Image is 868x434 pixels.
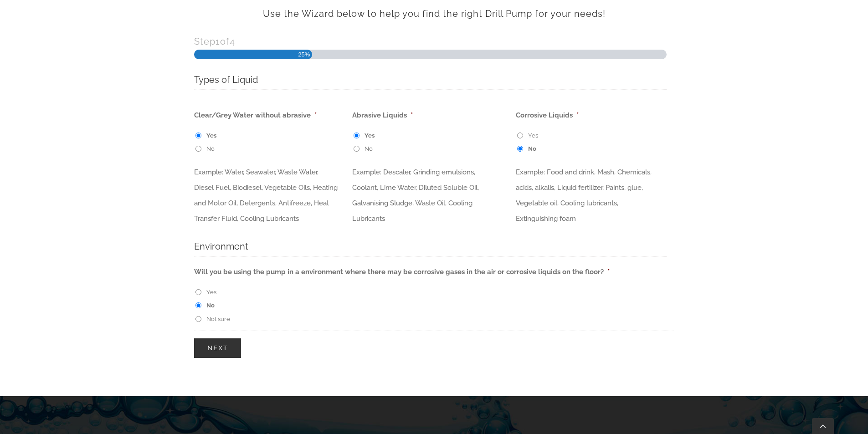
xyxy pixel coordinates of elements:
[194,37,674,46] h3: Step of
[206,315,230,324] label: Not sure
[528,131,538,140] label: Yes
[206,144,215,153] label: No
[194,268,610,277] label: Will you be using the pump in a environment where there may be corrosive gases in the air or corr...
[194,338,241,358] input: Next
[194,240,659,252] h2: Environment
[206,301,215,310] label: No
[352,157,508,226] div: Example: Descaler, Grinding emulsions, Coolant, Lime Water, Diluted Soluble Oil, Galvanising Slud...
[206,131,216,140] label: Yes
[516,111,579,120] label: Corrosive Liquids
[194,74,659,86] h2: Types of Liquid
[365,131,375,140] label: Yes
[528,144,536,153] label: No
[206,288,216,297] label: Yes
[365,144,373,153] label: No
[516,157,667,226] div: Example: Food and drink, Mash, Chemicals, acids, alkalis, Liquid fertilizer, Paints, glue, Vegeta...
[352,111,413,120] label: Abrasive Liquids
[230,36,235,47] span: 4
[216,36,220,47] span: 1
[298,50,310,59] span: 25%
[194,157,345,226] div: Example: Water, Seawater, Waste Water, Diesel Fuel, Biodiesel, Vegetable Oils, Heating and Motor ...
[194,7,674,20] h3: Use the Wizard below to help you find the right Drill Pump for your needs!
[194,111,317,120] label: Clear/Grey Water without abrasive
